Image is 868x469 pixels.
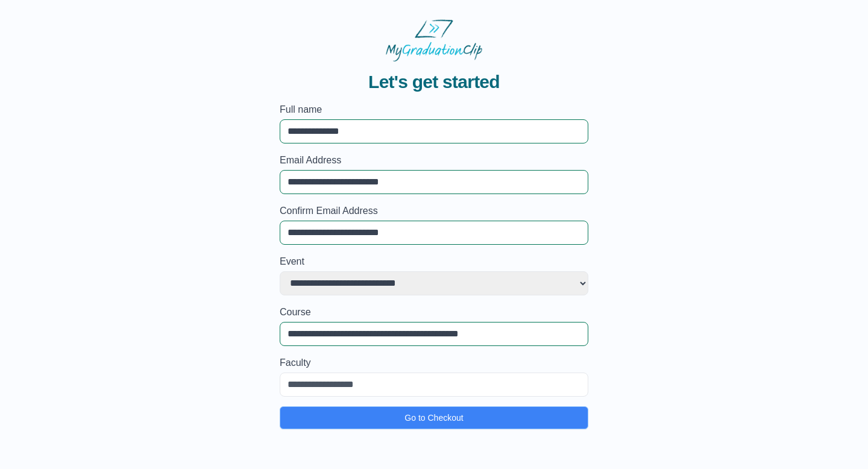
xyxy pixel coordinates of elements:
label: Faculty [280,356,588,370]
img: MyGraduationClip [386,19,482,61]
label: Email Address [280,153,588,168]
label: Course [280,305,588,319]
label: Confirm Email Address [280,204,588,218]
label: Event [280,254,588,269]
span: Let's get started [368,71,500,93]
label: Full name [280,102,588,117]
button: Go to Checkout [280,406,588,429]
